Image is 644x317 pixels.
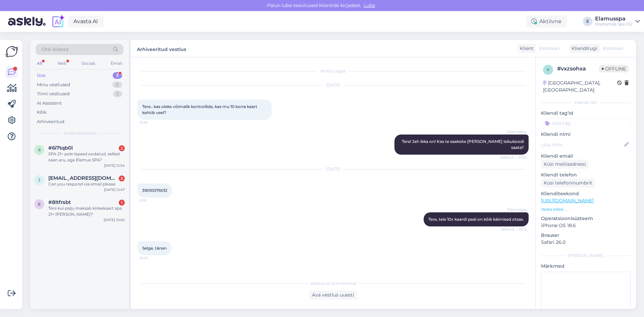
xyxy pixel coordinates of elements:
span: Estonian [539,45,560,52]
p: Klienditeekond [541,190,631,197]
div: Kõik [37,109,47,116]
span: Estonian [603,45,624,52]
span: Selge, tänan [142,246,167,251]
div: 3 [119,175,125,181]
p: iPhone OS 18.6 [541,222,631,229]
input: Lisa tag [541,118,631,128]
span: Elamusspa [501,129,527,134]
span: 8 [38,202,41,207]
div: [GEOGRAPHIC_DATA], [GEOGRAPHIC_DATA] [543,80,617,94]
img: Askly Logo [5,45,18,58]
div: Tiimi vestlused [37,91,70,97]
div: 2 [113,91,122,97]
div: Küsi meiliaadressi [541,160,589,169]
span: j [38,177,40,182]
p: Kliendi nimi [541,131,631,138]
a: [URL][DOMAIN_NAME] [541,198,594,204]
div: SPA 21+ pole lapsed oodatud, sellest saan aru, aga Elamus SPA? [48,151,125,163]
p: Vaata edasi ... [541,206,631,212]
div: Mustamäe Spa OÜ [595,21,633,27]
span: Tere! Jah ikka on! Kas te saaksite [PERSON_NAME] isikukoodi saata? [402,139,525,150]
div: All [36,59,43,68]
div: Socials [80,59,97,68]
span: v [547,67,549,72]
div: 2 [119,145,125,151]
span: 17:36 [140,120,165,125]
span: #6i7tqb0i [48,145,73,151]
img: explore-ai [51,14,65,29]
span: Luba [362,2,377,8]
label: Arhiveeritud vestlus [137,44,186,53]
div: [PERSON_NAME] [541,253,631,259]
div: Vestlus algas [138,68,529,74]
span: Otsi kliente [42,46,68,53]
div: AI Assistent [37,100,62,107]
div: Aktiivne [526,15,567,28]
span: Offline [599,65,629,72]
div: Email [109,59,123,68]
span: Nähtud ✓ 17:50 [500,155,527,160]
span: Elamusspa [501,207,527,212]
div: [DATE] [138,82,529,88]
div: E [583,17,592,26]
span: Tere.. kas oleks võimalik kontrollida, kas mu 10 korra kaart kehtib veel? [142,104,258,115]
a: Avasta AI [68,16,104,27]
div: Klient [517,45,534,52]
div: Küsi telefoninumbrit [541,178,595,188]
span: Tere, teie 10x kaardi peal on kõik käimised otsas. [428,217,524,222]
div: 3 [113,72,122,79]
span: jonesherd97@gmail.com [48,175,118,181]
p: Operatsioonisüsteem [541,215,631,222]
span: Nähtud ✓ 10:12 [501,227,527,232]
div: Ava vestlus uuesti [309,290,357,300]
span: 10:27 [140,256,165,261]
div: Tere kui palju maksab kinkekaart spa 21+ [PERSON_NAME]? [48,205,125,217]
p: Safari 26.0 [541,239,631,246]
div: 1 [119,200,125,206]
p: Brauser [541,232,631,239]
input: Lisa nimi [541,141,623,148]
div: 0 [112,82,122,88]
p: Kliendi tag'id [541,110,631,117]
p: Kliendi email [541,153,631,160]
span: 6 [38,147,41,152]
div: Elamusspa [595,16,633,21]
div: Klienditugi [569,45,597,52]
div: Kliendi info [541,100,631,106]
div: Arhiveeritud [37,118,64,125]
p: Kliendi telefon [541,171,631,178]
div: # vxzsohxa [557,65,599,73]
div: Uus [37,72,46,79]
div: [DATE] 12:47 [104,187,125,192]
span: 8:39 [140,198,165,203]
a: ElamusspaMustamäe Spa OÜ [595,16,640,27]
div: Minu vestlused [37,82,70,88]
div: Web [56,59,68,68]
div: [DATE] [138,166,529,172]
span: Uued vestlused [64,130,95,136]
p: Märkmed [541,263,631,270]
div: Can you respond via email please [48,181,125,187]
span: 39010076012 [142,188,167,193]
div: [DATE] 12:54 [104,163,125,168]
span: #8ltfrsbt [48,199,71,205]
div: [DATE] 10:50 [104,217,125,222]
span: Vestlus on arhiveeritud [310,280,356,286]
